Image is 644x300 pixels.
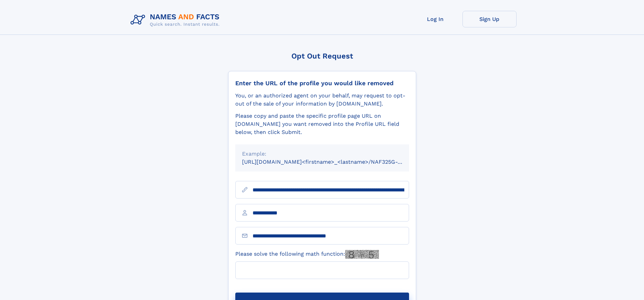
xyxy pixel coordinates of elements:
[235,250,379,259] label: Please solve the following math function:
[228,52,416,60] div: Opt Out Request
[242,150,402,158] div: Example:
[235,92,409,108] div: You, or an authorized agent on your behalf, may request to opt-out of the sale of your informatio...
[462,11,517,27] a: Sign Up
[242,159,422,165] small: [URL][DOMAIN_NAME]<firstname>_<lastname>/NAF325G-xxxxxxxx
[235,112,409,136] div: Please copy and paste the specific profile page URL on [DOMAIN_NAME] you want removed into the Pr...
[408,11,462,27] a: Log In
[128,11,225,29] img: Logo Names and Facts
[235,79,409,87] div: Enter the URL of the profile you would like removed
